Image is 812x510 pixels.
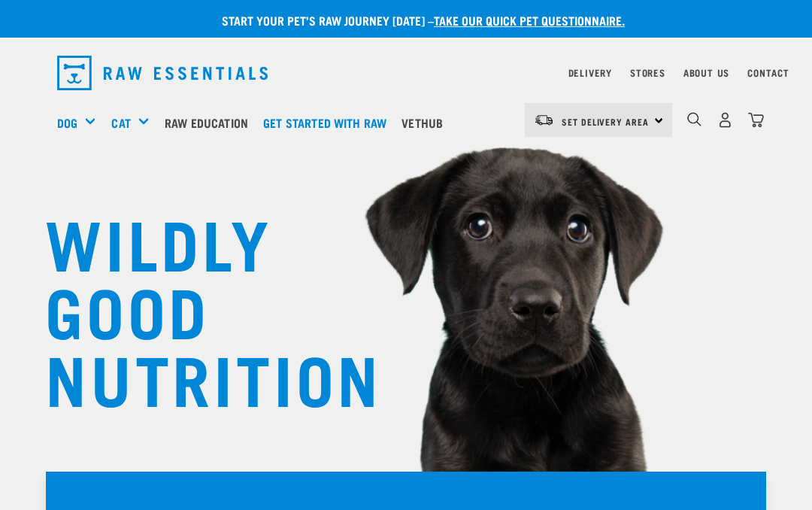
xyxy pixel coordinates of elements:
a: Stores [630,70,665,75]
a: Raw Education [161,93,259,153]
img: Raw Essentials Logo [57,56,268,90]
h1: WILDLY GOOD NUTRITION [45,207,346,410]
nav: dropdown navigation [45,50,767,96]
a: About Us [683,70,729,75]
a: Get started with Raw [259,93,398,153]
a: Cat [111,114,130,132]
img: user.png [717,112,733,128]
a: take our quick pet questionnaire. [434,17,625,23]
img: van-moving.png [534,114,554,127]
a: Vethub [398,93,454,153]
a: Delivery [568,70,612,75]
a: Dog [57,114,77,132]
span: Set Delivery Area [562,119,649,124]
a: Contact [747,70,789,75]
img: home-icon@2x.png [748,112,764,128]
img: home-icon-1@2x.png [687,112,701,126]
